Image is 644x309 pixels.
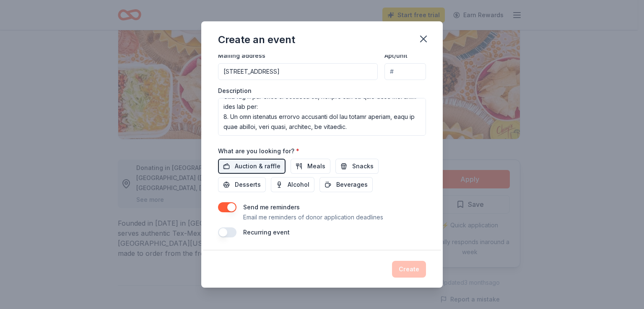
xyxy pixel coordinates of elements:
button: Beverages [319,177,373,192]
span: Alcohol [288,180,309,190]
button: Snacks [335,159,379,174]
label: Send me reminders [243,203,300,211]
span: Meals [307,161,325,171]
textarea: Lo ipsumd si ame Consect Adipiscing Elitse DOE, te inc utlabor et dolorema aliq eni admini Veniam... [218,98,426,136]
label: Mailing address [218,51,265,60]
label: Recurring event [243,229,290,236]
button: Meals [291,159,330,174]
span: Desserts [235,180,261,190]
button: Desserts [218,177,266,192]
span: Beverages [336,180,368,190]
button: Alcohol [271,177,314,192]
label: Apt/unit [384,51,408,60]
input: Enter a US address [218,63,378,80]
input: # [384,63,426,80]
span: Auction & raffle [235,161,280,171]
button: Auction & raffle [218,159,286,174]
span: Snacks [352,161,374,171]
div: Create an event [218,33,295,46]
label: What are you looking for? [218,147,299,155]
label: Description [218,87,252,95]
p: Email me reminders of donor application deadlines [243,212,383,222]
